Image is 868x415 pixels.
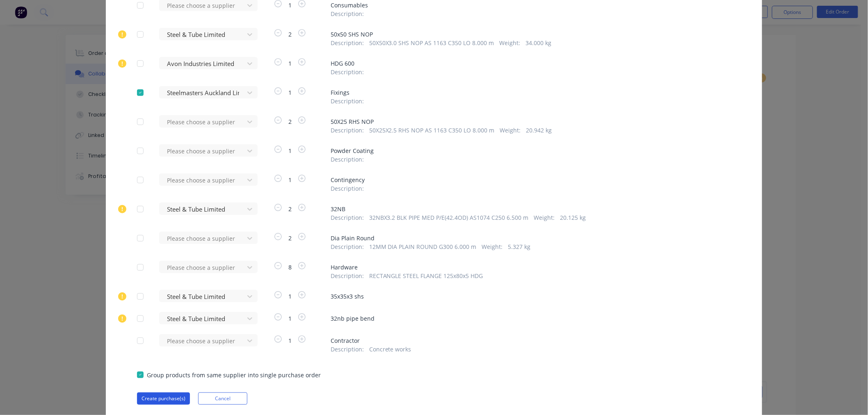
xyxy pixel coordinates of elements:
[331,271,364,280] span: Description :
[500,39,521,47] span: Weight :
[331,345,364,353] span: Description :
[283,234,297,242] span: 2
[331,242,364,251] span: Description :
[331,205,731,213] span: 32NB
[331,155,364,164] span: Description :
[331,292,731,301] span: 35x35x3 shs
[198,392,247,405] button: Cancel
[560,213,586,222] span: 20.125 kg
[369,242,477,251] span: 12MM DIA PLAIN ROUND G300 6.000 m
[137,392,190,405] button: Create purchase(s)
[283,176,297,184] span: 1
[331,30,731,39] span: 50x50 SHS NOP
[283,59,297,68] span: 1
[283,314,297,323] span: 1
[482,242,503,251] span: Weight :
[283,336,297,345] span: 1
[331,1,731,9] span: Consumables
[331,146,731,155] span: Powder Coating
[331,263,731,271] span: Hardware
[331,176,731,184] span: Contingency
[369,39,494,47] span: 50X50X3.0 SHS NOP AS 1163 C350 LO 8.000 m
[283,117,297,126] span: 2
[369,345,411,353] span: Concrete works
[283,146,297,155] span: 1
[331,117,731,126] span: 50X25 RHS NOP
[525,39,551,47] span: 34.000 kg
[331,88,731,97] span: Fixings
[331,9,364,18] span: Description :
[331,126,364,135] span: Description :
[331,97,364,105] span: Description :
[331,68,364,76] span: Description :
[283,292,297,301] span: 1
[331,39,364,47] span: Description :
[331,213,364,222] span: Description :
[331,314,731,323] span: 32nb pipe bend
[534,213,555,222] span: Weight :
[283,205,297,213] span: 2
[283,263,297,271] span: 8
[508,242,530,251] span: 5.327 kg
[369,126,495,135] span: 50X25X2.5 RHS NOP AS 1163 C350 LO 8.000 m
[283,1,297,9] span: 1
[369,271,483,280] span: RECTANGLE STEEL FLANGE 125x80x5 HDG
[147,371,321,379] span: Group products from same supplier into single purchase order
[283,88,297,97] span: 1
[283,30,297,39] span: 2
[369,213,529,222] span: 32NBX3.2 BLK PIPE MED P/E(42.4OD) AS1074 C250 6.500 m
[526,126,552,135] span: 20.942 kg
[500,126,521,135] span: Weight :
[331,59,731,68] span: HDG 600
[331,234,731,242] span: Dia Plain Round
[331,336,731,345] span: Contractor
[331,184,364,193] span: Description :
